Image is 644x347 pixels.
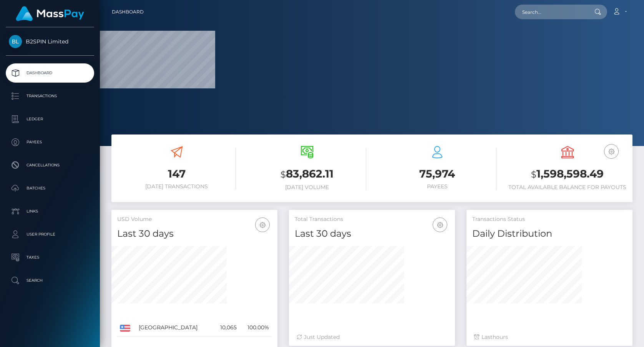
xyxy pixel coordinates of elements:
[6,156,94,175] a: Cancellations
[9,67,91,79] p: Dashboard
[9,275,91,286] p: Search
[213,319,239,337] td: 10,065
[6,63,94,83] a: Dashboard
[117,183,236,190] h6: [DATE] Transactions
[239,319,272,337] td: 100.00%
[9,90,91,102] p: Transactions
[6,110,94,129] a: Ledger
[6,248,94,267] a: Taxes
[508,166,627,182] h3: 1,598,598.49
[6,38,94,45] span: B2SPIN Limited
[6,86,94,106] a: Transactions
[531,169,536,180] small: $
[9,206,91,217] p: Links
[472,216,627,223] h5: Transactions Status
[16,6,84,21] img: MassPay Logo
[6,271,94,290] a: Search
[474,333,625,341] div: Last hours
[378,166,496,181] h3: 75,974
[9,35,22,48] img: B2SPIN Limited
[9,113,91,125] p: Ledger
[378,183,496,190] h6: Payees
[295,227,449,241] h4: Last 30 days
[9,252,91,263] p: Taxes
[112,4,144,20] a: Dashboard
[6,225,94,244] a: User Profile
[281,169,286,180] small: $
[508,184,627,191] h6: Total Available Balance for Payouts
[247,184,366,191] h6: [DATE] Volume
[136,319,213,337] td: [GEOGRAPHIC_DATA]
[120,325,130,332] img: US.png
[472,227,627,241] h4: Daily Distribution
[9,183,91,194] p: Batches
[6,133,94,152] a: Payees
[9,159,91,171] p: Cancellations
[515,5,587,19] input: Search...
[117,166,236,181] h3: 147
[297,333,447,341] div: Just Updated
[117,227,272,241] h4: Last 30 days
[6,179,94,198] a: Batches
[9,229,91,240] p: User Profile
[117,216,272,223] h5: USD Volume
[6,202,94,221] a: Links
[295,216,449,223] h5: Total Transactions
[247,166,366,182] h3: 83,862.11
[9,136,91,148] p: Payees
